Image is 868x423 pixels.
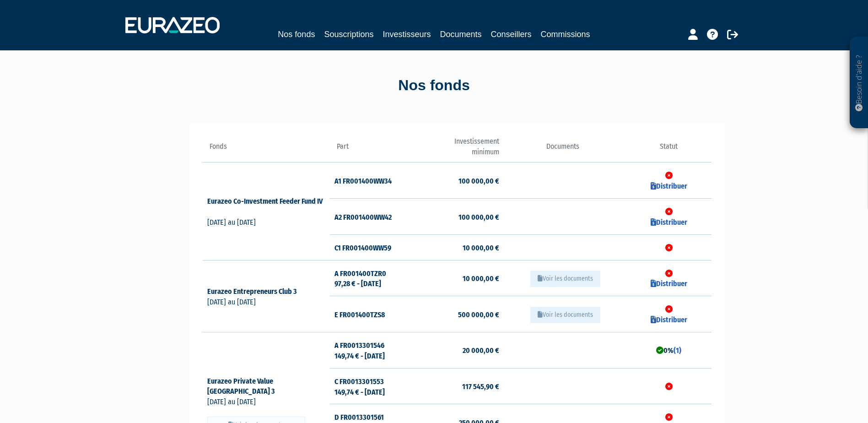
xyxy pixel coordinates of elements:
[324,28,373,41] a: Souscriptions
[491,28,532,41] a: Conseillers
[330,296,415,332] td: E FR001400TZS8
[415,332,499,368] td: 20 000,00 €
[415,163,499,199] td: 100 000,00 €
[651,279,687,288] a: Distribuer
[530,307,600,323] button: Voir les documents
[440,28,482,41] a: Documents
[499,136,626,163] th: Documents
[854,42,864,124] p: Besoin d'aide ?
[207,397,256,406] span: [DATE] au [DATE]
[415,136,499,163] th: Investissement minimum
[651,182,687,190] a: Distribuer
[330,368,415,404] td: C FR0013301553 149,74 € - [DATE]
[415,234,499,260] td: 10 000,00 €
[207,298,256,306] span: [DATE] au [DATE]
[415,296,499,332] td: 500 000,00 €
[207,197,323,216] a: Eurazeo Co-Investment Feeder Fund IV
[330,260,415,296] td: A FR001400TZR0 97,28 € - [DATE]
[530,271,600,287] button: Voir les documents
[415,260,499,296] td: 10 000,00 €
[330,332,415,368] td: A FR0013301546 149,74 € - [DATE]
[541,28,590,41] a: Commissions
[651,315,687,324] a: Distribuer
[125,17,220,33] img: 1732889491-logotype_eurazeo_blanc_rvb.png
[651,218,687,227] a: Distribuer
[674,346,681,355] a: (1)
[626,136,711,163] th: Statut
[203,136,330,163] th: Fonds
[278,28,315,41] a: Nos fonds
[207,218,256,227] span: [DATE] au [DATE]
[330,199,415,235] td: A2 FR001400WW42
[330,136,415,163] th: Part
[173,75,695,96] div: Nos fonds
[207,287,305,296] a: Eurazeo Entrepreneurs Club 3
[415,199,499,235] td: 100 000,00 €
[330,234,415,260] td: C1 FR001400WW59
[415,368,499,404] td: 117 545,90 €
[383,28,431,41] a: Investisseurs
[626,332,711,368] td: 0%
[330,163,415,199] td: A1 FR001400WW34
[207,377,283,396] a: Eurazeo Private Value [GEOGRAPHIC_DATA] 3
